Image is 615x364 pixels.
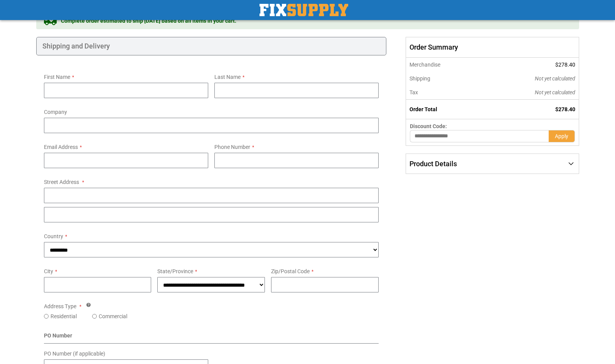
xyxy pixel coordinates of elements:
span: PO Number (if applicable) [44,351,105,357]
span: Address Type [44,303,76,309]
span: Shipping [409,75,430,82]
a: store logo [259,4,348,16]
span: Apply [555,133,568,139]
th: Merchandise [406,58,483,72]
span: Country [44,233,63,239]
span: Email Address [44,144,78,150]
span: $278.40 [555,106,575,112]
span: Zip/Postal Code [271,268,310,274]
th: Tax [406,85,483,100]
span: State/Province [157,268,193,274]
div: Shipping and Delivery [36,37,387,55]
button: Apply [549,130,575,142]
label: Residential [51,312,77,320]
span: Not yet calculated [535,75,575,82]
span: Order Summary [406,37,579,58]
span: City [44,268,53,274]
span: First Name [44,74,70,80]
span: $278.40 [555,62,575,68]
span: Complete order estimated to ship [DATE] based on all items in your cart. [61,17,236,25]
span: Last Name [214,74,241,80]
div: PO Number [44,332,379,344]
span: Discount Code: [410,123,447,129]
label: Commercial [99,312,127,320]
strong: Order Total [409,106,437,112]
span: Product Details [409,160,457,168]
img: Fix Industrial Supply [259,4,348,16]
span: Phone Number [214,144,250,150]
span: Not yet calculated [535,89,575,95]
span: Street Address [44,179,79,185]
span: Company [44,109,67,115]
